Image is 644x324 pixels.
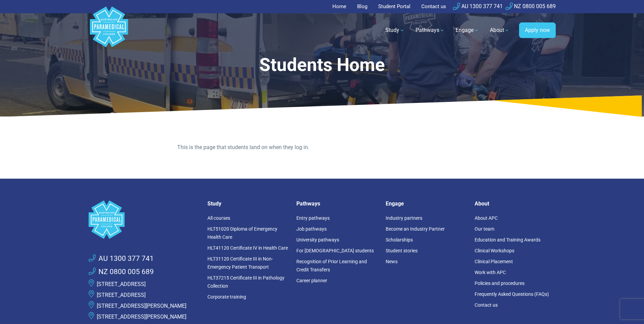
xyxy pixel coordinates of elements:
[411,21,449,40] a: Pathways
[386,237,413,242] a: Scholarships
[475,226,494,232] a: Our team
[475,200,556,207] h5: About
[386,248,418,253] a: Student stories
[296,248,374,253] a: For [DEMOGRAPHIC_DATA] students
[97,292,146,298] a: [STREET_ADDRESS]
[475,248,514,253] a: Clinical Workshops
[207,215,230,221] a: All courses
[505,3,556,10] a: NZ 0800 005 689
[207,256,273,270] a: HLT31120 Certificate III in Non-Emergency Patient Transport
[475,270,506,275] a: Work with APC
[89,267,154,277] a: NZ 0800 005 689
[97,281,146,287] a: [STREET_ADDRESS]
[207,245,288,251] a: HLT41120 Certificate IV in Health Care
[89,13,129,48] a: Australian Paramedical College
[89,253,154,264] a: AU 1300 377 741
[147,54,497,76] h1: Students Home
[475,237,540,242] a: Education and Training Awards
[296,200,378,207] h5: Pathways
[177,143,467,151] p: This is the page that students land on when they log in.
[207,294,246,300] a: Corporate training
[296,215,330,221] a: Entry pathways
[381,21,409,40] a: Study
[207,200,289,207] h5: Study
[97,313,186,320] a: [STREET_ADDRESS][PERSON_NAME]
[97,303,186,309] a: [STREET_ADDRESS][PERSON_NAME]
[207,226,277,240] a: HLT51020 Diploma of Emergency Health Care
[386,226,445,232] a: Become an Industry Partner
[386,200,467,207] h5: Engage
[453,3,503,10] a: AU 1300 377 741
[89,200,199,239] a: Space
[296,259,367,272] a: Recognition of Prior Learning and Credit Transfers
[296,278,327,283] a: Career planner
[386,259,398,264] a: News
[207,275,284,289] a: HLT37215 Certificate III in Pathology Collection
[386,215,422,221] a: Industry partners
[475,302,498,308] a: Contact us
[475,215,498,221] a: About APC
[475,291,549,297] a: Frequently Asked Questions (FAQs)
[296,237,339,242] a: University pathways
[452,21,483,40] a: Engage
[519,22,556,38] a: Apply now
[475,281,525,286] a: Policies and procedures
[296,226,327,232] a: Job pathways
[475,259,513,264] a: Clinical Placement
[486,21,514,40] a: About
